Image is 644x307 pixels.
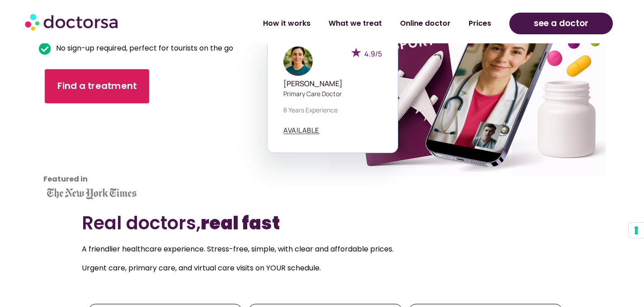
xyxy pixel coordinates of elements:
p: 8 years experience [283,105,382,115]
p: Urgent care, primary care, and virtual care visits on YOUR schedule. [82,262,562,274]
a: Find a treatment [44,69,149,103]
span: see a doctor [534,16,588,31]
iframe: Customer reviews powered by Trustpilot [43,119,125,186]
a: What we treat [320,13,391,34]
nav: Menu [171,13,500,34]
h5: [PERSON_NAME] [283,79,382,88]
a: Online doctor [391,13,460,34]
a: see a doctor [509,13,613,34]
span: 4.9/5 [364,49,382,59]
span: Find a treatment [57,80,136,93]
span: AVAILABLE [283,127,320,134]
a: How it works [254,13,320,34]
b: real fast [201,210,280,236]
a: AVAILABLE [283,127,320,134]
p: A friendlier healthcare experience. Stress-free, simple, with clear and affordable prices. [82,243,562,256]
h2: Real doctors, [82,212,562,234]
span: No sign-up required, perfect for tourists on the go [54,42,233,55]
a: Prices [460,13,500,34]
button: Your consent preferences for tracking technologies [629,223,644,238]
p: Primary care doctor [283,89,382,98]
strong: Featured in [43,174,88,184]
